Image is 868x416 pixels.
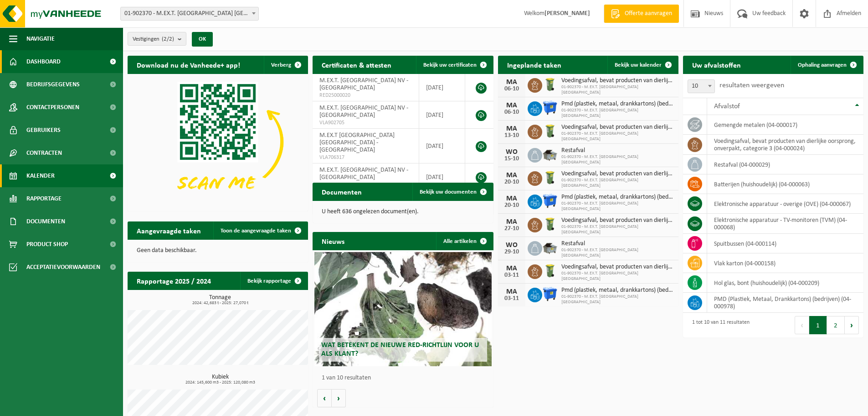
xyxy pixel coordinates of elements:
h2: Nieuws [313,232,354,250]
span: Wat betekent de nieuwe RED-richtlijn voor u als klant? [321,342,479,358]
span: Bekijk uw certificaten [423,62,477,68]
a: Bekijk uw documenten [412,183,493,201]
span: Afvalstof [714,103,740,110]
span: 01-902370 - M.EX.T. [GEOGRAPHIC_DATA] [GEOGRAPHIC_DATA] [561,294,674,305]
div: 03-11 [503,272,521,279]
span: 01-902370 - M.EX.T. [GEOGRAPHIC_DATA] [GEOGRAPHIC_DATA] [561,131,674,142]
div: MA [503,218,521,226]
span: Pmd (plastiek, metaal, drankkartons) (bedrijven) [561,194,674,201]
span: Dashboard [26,50,61,73]
span: Bedrijfsgegevens [26,73,80,96]
div: MA [503,102,521,109]
div: 13-10 [503,132,521,139]
img: WB-5000-GAL-GY-01 [542,147,558,162]
div: 20-10 [503,202,521,209]
span: 2024: 42,683 t - 2025: 27,070 t [132,301,308,305]
span: 10 [688,80,714,93]
p: Geen data beschikbaar. [137,247,299,254]
button: 1 [809,316,827,334]
strong: [PERSON_NAME] [544,10,590,17]
span: Gebruikers [26,119,61,142]
span: Voedingsafval, bevat producten van dierlijke oorsprong, onverpakt, categorie 3 [561,263,674,271]
img: WB-0140-HPE-GN-50 [542,123,558,139]
span: 10 [688,79,715,93]
h2: Ingeplande taken [498,56,570,74]
button: Vestigingen(2/2) [128,32,186,46]
h3: Tonnage [132,295,308,305]
img: WB-1100-HPE-BE-01 [542,286,558,302]
div: 20-10 [503,179,521,185]
span: Voedingsafval, bevat producten van dierlijke oorsprong, onverpakt, categorie 3 [561,217,674,224]
td: batterijen (huishoudelijk) (04-000063) [707,174,863,194]
img: WB-0140-HPE-GN-50 [542,263,558,279]
span: Product Shop [26,233,68,256]
td: vlak karton (04-000158) [707,253,863,273]
span: 01-902370 - M.EX.T. BELGIUM NV - ROESELARE [121,7,258,20]
span: M.EX.T. [GEOGRAPHIC_DATA] NV - [GEOGRAPHIC_DATA] [319,105,408,119]
h2: Certificaten & attesten [313,56,401,74]
a: Bekijk rapportage [240,272,307,290]
div: 06-10 [503,86,521,92]
button: Vorige [317,389,332,407]
span: VLA706317 [319,154,412,161]
span: Bekijk uw kalender [615,62,662,68]
span: M.EX.T [GEOGRAPHIC_DATA] [GEOGRAPHIC_DATA] - [GEOGRAPHIC_DATA] [319,132,395,153]
span: 2024: 145,600 m3 - 2025: 120,080 m3 [132,380,308,385]
div: 27-10 [503,226,521,232]
span: 01-902370 - M.EX.T. BELGIUM NV - ROESELARE [120,7,259,21]
span: Voedingsafval, bevat producten van dierlijke oorsprong, onverpakt, categorie 3 [561,124,674,131]
img: WB-0140-HPE-GN-50 [542,77,558,92]
span: Bekijk uw documenten [420,189,477,195]
span: Navigatie [26,27,55,50]
td: PMD (Plastiek, Metaal, Drankkartons) (bedrijven) (04-000978) [707,293,863,313]
div: 15-10 [503,156,521,162]
h2: Rapportage 2025 / 2024 [128,272,220,290]
h2: Download nu de Vanheede+ app! [128,56,249,74]
a: Offerte aanvragen [604,5,679,23]
span: Voedingsafval, bevat producten van dierlijke oorsprong, onverpakt, categorie 3 [561,170,674,178]
span: M.EX.T. [GEOGRAPHIC_DATA] NV - [GEOGRAPHIC_DATA] [319,167,408,181]
span: Vestigingen [133,32,174,46]
span: VLA902705 [319,119,412,126]
div: 03-11 [503,295,521,302]
img: WB-0140-HPE-GN-50 [542,170,558,185]
count: (2/2) [162,36,174,42]
td: [DATE] [419,74,465,101]
button: OK [192,32,213,47]
img: WB-0140-HPE-GN-50 [542,216,558,232]
span: Ophaling aanvragen [798,62,847,68]
span: Acceptatievoorwaarden [26,256,100,279]
span: M.EX.T. [GEOGRAPHIC_DATA] NV - [GEOGRAPHIC_DATA] [319,77,408,91]
span: 01-902370 - M.EX.T. [GEOGRAPHIC_DATA] [GEOGRAPHIC_DATA] [561,84,674,95]
span: Verberg [271,62,291,68]
button: Verberg [264,56,307,74]
img: WB-1100-HPE-BE-01 [542,100,558,116]
h3: Kubiek [132,374,308,385]
span: Restafval [561,240,674,247]
td: hol glas, bont (huishoudelijk) (04-000209) [707,273,863,293]
a: Bekijk uw certificaten [416,56,493,74]
a: Ophaling aanvragen [791,56,863,74]
p: U heeft 636 ongelezen document(en). [322,209,484,215]
div: WO [503,148,521,156]
span: Voedingsafval, bevat producten van dierlijke oorsprong, onverpakt, categorie 3 [561,77,674,84]
img: WB-1100-HPE-BE-01 [542,193,558,209]
button: Next [845,316,859,334]
td: elektronische apparatuur - TV-monitoren (TVM) (04-000068) [707,214,863,234]
span: Kalender [26,164,55,187]
h2: Aangevraagde taken [128,221,210,239]
a: Toon de aangevraagde taken [213,221,307,240]
a: Bekijk uw kalender [607,56,678,74]
span: Rapportage [26,187,62,210]
span: 01-902370 - M.EX.T. [GEOGRAPHIC_DATA] [GEOGRAPHIC_DATA] [561,247,674,258]
td: voedingsafval, bevat producten van dierlijke oorsprong, onverpakt, categorie 3 (04-000024) [707,135,863,155]
span: Pmd (plastiek, metaal, drankkartons) (bedrijven) [561,100,674,108]
h2: Documenten [313,183,371,200]
h2: Uw afvalstoffen [683,56,750,74]
button: 2 [827,316,845,334]
button: Previous [795,316,809,334]
span: Documenten [26,210,65,233]
a: Wat betekent de nieuwe RED-richtlijn voor u als klant? [314,252,491,366]
div: 06-10 [503,109,521,116]
span: Pmd (plastiek, metaal, drankkartons) (bedrijven) [561,287,674,294]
